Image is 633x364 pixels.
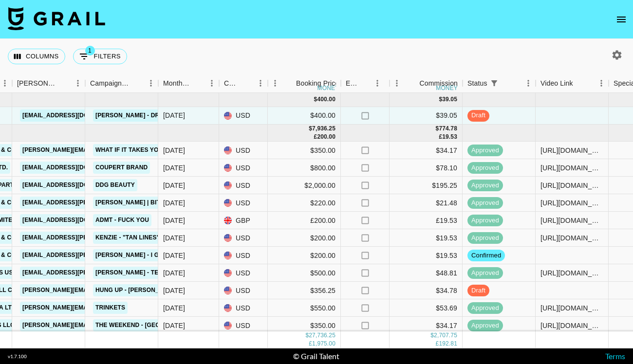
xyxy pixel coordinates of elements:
div: 1 active filter [487,76,501,90]
div: $48.81 [390,264,463,282]
div: https://www.tiktok.com/@yomidun/video/7534403183397866757?is_from_webapp=1&sender_device=pc&web_i... [540,146,603,155]
a: [PERSON_NAME] - I got a feeling [93,249,203,261]
div: USD [219,317,268,334]
div: USD [219,247,268,264]
button: Sort [406,76,419,90]
button: Menu [144,76,158,91]
a: [EMAIL_ADDRESS][DOMAIN_NAME] [20,179,129,191]
div: © Grail Talent [293,351,339,361]
div: $2,000.00 [268,177,341,194]
button: Sort [573,76,587,90]
div: Booking Price [296,74,339,93]
a: [PERSON_NAME][EMAIL_ADDRESS][PERSON_NAME][DOMAIN_NAME] [20,144,229,156]
div: Sep '25 [163,110,185,120]
a: [PERSON_NAME][EMAIL_ADDRESS][DOMAIN_NAME] [20,284,179,296]
div: Booker [12,74,85,93]
div: money [317,85,339,91]
div: 2,707.75 [434,331,457,340]
button: Sort [501,76,515,90]
div: $34.78 [390,282,463,299]
div: Commission [419,74,458,93]
div: $53.69 [390,299,463,317]
span: approved [467,146,503,155]
div: 200.00 [317,133,335,141]
div: Status [467,74,487,93]
div: Campaign (Type) [90,74,130,93]
div: Aug '25 [163,181,185,190]
button: Sort [57,76,71,90]
div: 39.05 [442,95,457,104]
div: Currency [224,74,240,93]
button: Sort [191,76,205,90]
a: [EMAIL_ADDRESS][DOMAIN_NAME] [20,214,129,226]
button: Show filters [73,49,127,64]
div: £ [439,133,442,141]
div: Aug '25 [163,303,185,313]
span: approved [467,321,503,330]
div: $19.53 [390,229,463,247]
button: Sort [359,76,373,90]
button: Show filters [487,76,501,90]
div: $19.53 [390,247,463,264]
a: ADMT - Fuck You [93,214,151,226]
a: What If It Takes You Away (feat. Malou) Will Sass [93,144,263,156]
div: https://www.tiktok.com/@rawlinsness/video/7541406203851689246?is_from_webapp=1&sender_device=pc&w... [540,303,603,313]
span: approved [467,304,503,313]
div: USD [219,282,268,299]
div: USD [219,194,268,212]
button: Menu [205,76,219,91]
span: approved [467,234,503,243]
div: Aug '25 [163,233,185,243]
div: https://www.tiktok.com/@alexxisreedd/video/7535163929933139222?is_from_webapp=1&sender_device=pc&... [540,198,603,208]
span: confirmed [467,251,505,260]
div: $200.00 [268,247,341,264]
div: Aug '25 [163,251,185,260]
a: [PERSON_NAME][EMAIL_ADDRESS][DOMAIN_NAME] [20,302,179,314]
img: Grail Talent [8,7,105,30]
div: https://www.tiktok.com/@alexxisreedd/photo/7543197839854226710?is_from_webapp=1&sender_device=pc&... [540,233,603,243]
a: Hung Up - [PERSON_NAME] [93,284,181,296]
div: Expenses: Remove Commission? [346,74,359,93]
div: USD [219,264,268,282]
a: DDG Beauty [93,179,137,191]
button: Menu [390,76,404,91]
a: Coupert Brand [93,162,150,174]
span: approved [467,181,503,190]
div: https://www.tiktok.com/@rawlinsness/video/7544033968308473119?is_from_webapp=1&sender_device=pc&w... [540,268,603,278]
div: $39.05 [390,107,463,125]
div: USD [219,107,268,125]
div: £19.53 [390,212,463,229]
a: The Weekend - [GEOGRAPHIC_DATA] [93,319,211,331]
a: [PERSON_NAME] - Tears [93,267,173,279]
a: [PERSON_NAME][EMAIL_ADDRESS][DOMAIN_NAME] [20,319,179,331]
div: 27,736.25 [309,331,335,340]
div: money [436,85,458,91]
div: Campaign (Type) [85,74,158,93]
div: $550.00 [268,299,341,317]
button: Menu [268,76,282,91]
div: Aug '25 [163,163,185,173]
div: £200.00 [268,212,341,229]
div: Aug '25 [163,268,185,278]
div: $350.00 [268,317,341,334]
div: 774.78 [439,125,457,133]
a: [EMAIL_ADDRESS][DOMAIN_NAME] [20,162,129,174]
div: $21.48 [390,194,463,212]
div: USD [219,299,268,317]
div: $200.00 [268,229,341,247]
span: approved [467,199,503,208]
div: v 1.7.100 [8,353,27,360]
div: Aug '25 [163,321,185,330]
div: Video Link [540,74,573,93]
div: https://www.tiktok.com/@thekfamily33/video/7535210291500420383?is_from_webapp=1&sender_device=pc&... [540,163,603,173]
a: [PERSON_NAME] | Bitin' List [93,197,185,209]
div: 400.00 [317,95,335,104]
div: $350.00 [268,142,341,159]
div: https://www.tiktok.com/@whoissheexxxxxxx/video/7544329553452240150?is_from_webapp=1&sender_device... [540,321,603,330]
a: [EMAIL_ADDRESS][PERSON_NAME][DOMAIN_NAME] [20,267,179,279]
div: USD [219,229,268,247]
button: Sort [282,76,296,90]
div: £ [436,340,439,348]
span: approved [467,269,503,278]
div: Aug '25 [163,216,185,225]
